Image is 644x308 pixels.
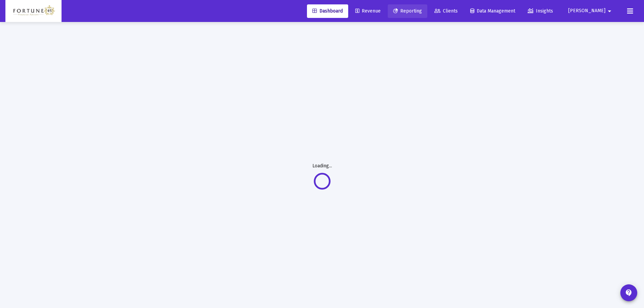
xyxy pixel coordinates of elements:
mat-icon: contact_support [625,289,633,297]
a: Data Management [465,4,521,18]
span: Reporting [393,8,422,14]
span: [PERSON_NAME] [568,8,605,14]
a: Reporting [388,4,427,18]
mat-icon: arrow_drop_down [605,4,614,18]
span: Insights [528,8,553,14]
button: [PERSON_NAME] [560,4,622,18]
a: Insights [522,4,558,18]
span: Revenue [355,8,381,14]
a: Dashboard [307,4,348,18]
a: Revenue [350,4,386,18]
img: Dashboard [10,4,56,18]
span: Clients [434,8,458,14]
span: Dashboard [312,8,343,14]
a: Clients [429,4,463,18]
span: Data Management [470,8,515,14]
